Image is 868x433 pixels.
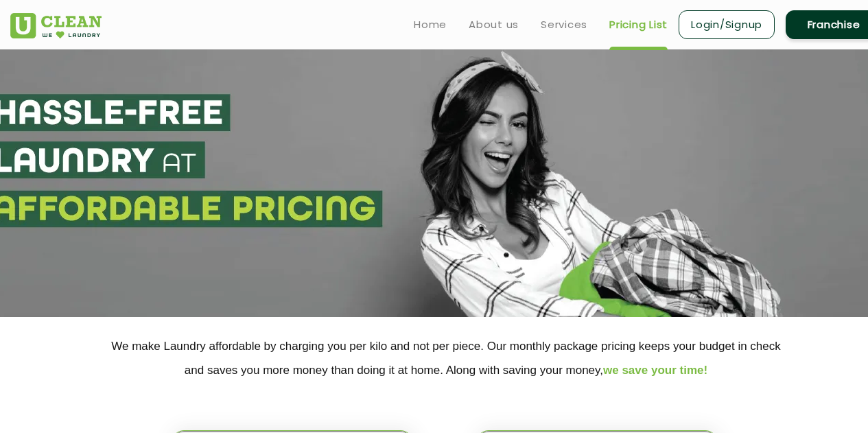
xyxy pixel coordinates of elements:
[609,16,668,33] a: Pricing List
[603,364,707,377] span: we save your time!
[469,16,519,33] a: About us
[679,10,775,39] a: Login/Signup
[541,16,587,33] a: Services
[414,16,447,33] a: Home
[10,13,102,38] img: UClean Laundry and Dry Cleaning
